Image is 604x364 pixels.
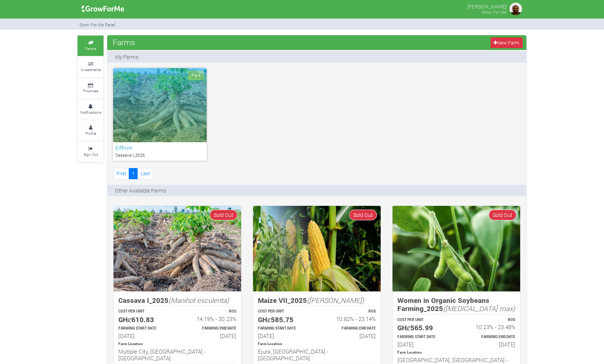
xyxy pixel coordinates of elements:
h5: GHȼ565.99 [397,324,450,332]
p: ROS [324,309,376,314]
p: ROS [463,317,515,323]
img: growforme image [253,206,381,291]
h5: Women in Organic Soybeans Farming_2025 [397,296,515,313]
h6: 10.82% - 23.14% [324,315,376,322]
small: Investments [81,67,101,72]
a: Last [137,168,153,179]
a: Paid Eiffirim Cassava I_2025 [113,68,207,161]
a: Finances [78,78,104,98]
p: COST PER UNIT [397,317,450,323]
p: Estimated Farming Start Date [258,326,310,331]
h6: [DATE] [118,333,171,339]
p: Estimated Farming End Date [184,326,236,331]
small: Grow For Me [482,9,506,15]
p: Estimated Farming End Date [324,326,376,331]
img: growforme image [393,206,520,291]
a: Investments [78,57,104,77]
p: My Farms [115,53,138,61]
small: Grow For Me Panel [79,22,115,27]
a: Sign Out [78,141,104,162]
h6: [DATE] [397,341,450,348]
p: [PERSON_NAME] [467,1,506,10]
p: Estimated Farming Start Date [397,334,450,340]
small: Notifications [80,110,101,115]
h5: Cassava I_2025 [118,296,236,305]
i: (Manihot esculenta) [168,295,229,305]
span: Sold Out [210,210,237,220]
a: Notifications [78,99,104,120]
h6: 10.23% - 23.48% [463,324,515,330]
a: 1 [129,168,138,179]
a: First [113,168,129,179]
small: Sign Out [83,152,98,157]
p: Location of Farm [397,350,515,355]
h6: [DATE] [184,333,236,339]
p: COST PER UNIT [118,309,171,314]
p: Estimated Farming Start Date [118,326,171,331]
small: Profile [85,131,96,136]
h6: [DATE] [324,333,376,339]
img: growforme image [508,1,523,16]
small: Farms [85,46,96,51]
h6: Ejura, [GEOGRAPHIC_DATA] - [GEOGRAPHIC_DATA] [258,348,376,361]
p: Location of Farm [258,341,376,347]
p: Other Available Farms [115,187,166,194]
p: COST PER UNIT [258,309,310,314]
span: Sold Out [349,210,377,220]
h6: 14.19% - 30.23% [184,315,236,322]
p: ROS [184,309,236,314]
small: Finances [83,88,98,93]
h5: GHȼ610.83 [118,315,171,324]
span: Sold Out [489,210,516,220]
h5: GHȼ585.75 [258,315,310,324]
nav: Page Navigation [113,168,153,179]
i: ([MEDICAL_DATA] max) [443,304,515,313]
a: Farms [78,36,104,56]
span: Farms [111,35,137,50]
p: Location of Farm [118,341,236,347]
p: Cassava I_2025 [115,152,204,158]
h6: [DATE] [463,341,515,348]
h6: [DATE] [258,333,310,339]
h5: Maize VII_2025 [258,296,376,305]
a: Profile [78,120,104,141]
h6: Multiple City, [GEOGRAPHIC_DATA] - [GEOGRAPHIC_DATA] [118,348,236,361]
img: growforme image [79,1,127,16]
i: ([PERSON_NAME]) [307,295,364,305]
img: growforme image [114,206,241,291]
h6: Eiffirim [115,144,204,151]
a: New Farm [490,37,523,48]
p: Estimated Farming End Date [463,334,515,340]
span: Paid [188,71,204,80]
